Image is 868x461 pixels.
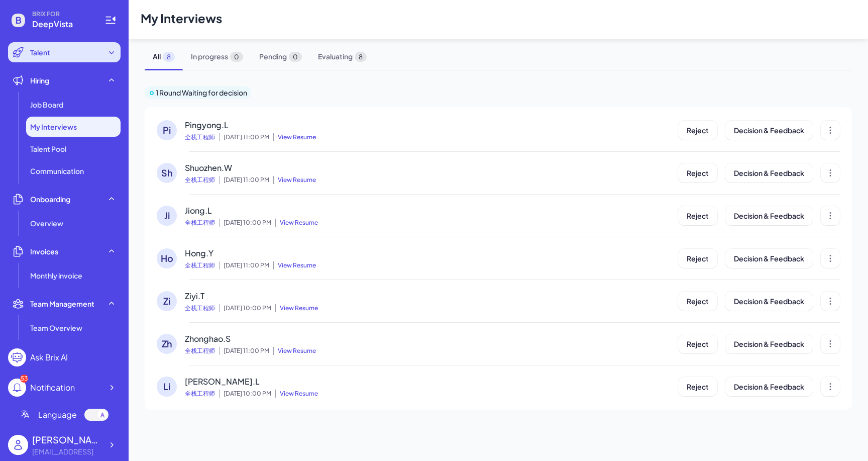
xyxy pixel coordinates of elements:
[185,176,215,184] span: 全栈工程师
[38,409,77,421] span: Language
[725,334,813,353] button: Decision & Feedback
[32,18,92,30] span: DeepVista
[157,291,177,311] div: Zi
[725,292,813,311] button: Decision & Feedback
[185,248,213,258] span: Hong.Y
[32,433,102,446] div: Jing Conan Wang
[157,163,177,183] div: Sh
[734,168,804,177] span: Decision & Feedback
[219,261,269,269] span: [DATE] 11:00 PM
[678,121,717,140] button: Reject
[30,270,82,281] span: Monthly invoice
[251,43,310,70] span: Pending
[145,43,183,70] span: All
[30,47,50,57] span: Talent
[157,377,177,397] div: Li
[156,87,247,98] p: 1 Round Waiting for decision
[8,435,28,455] img: user_logo.png
[678,249,717,268] button: Reject
[678,292,717,311] button: Reject
[734,297,804,306] span: Decision & Feedback
[219,347,269,355] span: [DATE] 11:00 PM
[275,390,318,398] span: View Resume
[30,75,49,85] span: Hiring
[30,323,82,333] span: Team Overview
[273,176,316,184] span: View Resume
[157,248,177,268] div: Ho
[20,375,28,383] div: 53
[725,206,813,225] button: Decision & Feedback
[219,176,269,184] span: [DATE] 11:00 PM
[30,218,63,228] span: Overview
[185,133,215,141] span: 全栈工程师
[687,168,709,177] span: Reject
[734,382,804,391] span: Decision & Feedback
[725,377,813,396] button: Decision & Feedback
[30,351,68,363] div: Ask Brix AI
[687,382,709,391] span: Reject
[185,347,215,355] span: 全栈工程师
[678,334,717,353] button: Reject
[219,133,269,141] span: [DATE] 11:00 PM
[30,194,70,204] span: Onboarding
[185,304,215,312] span: 全栈工程师
[289,52,302,62] span: 0
[30,166,84,176] span: Communication
[275,304,318,312] span: View Resume
[32,446,102,457] div: jingconan@deepvista.ai
[219,304,271,312] span: [DATE] 10:00 PM
[687,126,709,135] span: Reject
[273,347,316,355] span: View Resume
[185,120,229,130] span: Pingyong.L
[157,334,177,354] div: Zh
[185,291,204,301] span: Ziyi.T
[678,163,717,182] button: Reject
[687,254,709,263] span: Reject
[355,52,367,62] span: 8
[219,219,271,227] span: [DATE] 10:00 PM
[734,126,804,135] span: Decision & Feedback
[219,390,271,398] span: [DATE] 10:00 PM
[30,144,66,154] span: Talent Pool
[734,211,804,220] span: Decision & Feedback
[185,376,260,387] span: [PERSON_NAME].L
[30,246,58,256] span: Invoices
[30,382,75,394] div: Notification
[678,377,717,396] button: Reject
[230,52,243,62] span: 0
[185,219,215,227] span: 全栈工程师
[273,133,316,141] span: View Resume
[185,261,215,269] span: 全栈工程师
[157,206,177,226] div: Ji
[725,121,813,140] button: Decision & Feedback
[157,120,177,140] div: Pi
[273,261,316,269] span: View Resume
[678,206,717,225] button: Reject
[30,100,63,110] span: Job Board
[32,10,92,18] span: BRIX FOR
[725,249,813,268] button: Decision & Feedback
[30,122,77,132] span: My Interviews
[183,43,251,70] span: In progress
[163,52,175,62] span: 8
[734,254,804,263] span: Decision & Feedback
[310,43,375,70] span: Evaluating
[687,339,709,348] span: Reject
[734,339,804,348] span: Decision & Feedback
[185,162,232,173] span: Shuozhen.W
[687,211,709,220] span: Reject
[185,390,215,398] span: 全栈工程师
[30,299,94,309] span: Team Management
[687,297,709,306] span: Reject
[275,219,318,227] span: View Resume
[185,333,231,344] span: Zhonghao.S
[725,163,813,182] button: Decision & Feedback
[185,205,212,216] span: Jiong.L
